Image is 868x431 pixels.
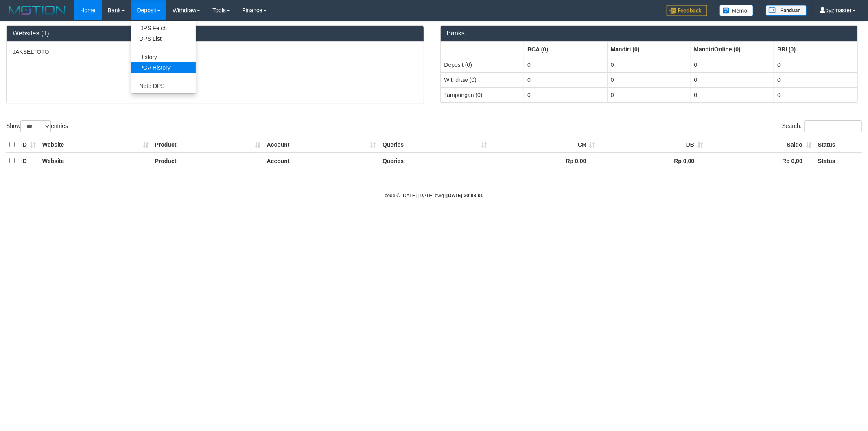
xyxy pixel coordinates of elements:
[446,193,483,198] strong: [DATE] 20:08:01
[490,137,599,153] th: CR
[782,120,862,132] label: Search:
[18,153,39,169] th: ID
[524,72,608,87] td: 0
[490,153,599,169] th: Rp 0,00
[6,4,68,16] img: MOTION_logo.png
[524,57,608,73] td: 0
[131,23,196,33] a: DPS Fetch
[691,72,774,87] td: 0
[607,42,691,57] th: Group: activate to sort column ascending
[815,137,862,153] th: Status
[691,42,774,57] th: Group: activate to sort column ascending
[691,87,774,102] td: 0
[6,120,68,132] label: Show entries
[13,30,418,37] h3: Websites (1)
[774,72,857,87] td: 0
[691,57,774,73] td: 0
[804,120,862,132] input: Search:
[774,57,857,73] td: 0
[131,62,196,73] a: PGA History
[385,193,483,198] small: code © [DATE]-[DATE] dwg |
[131,33,196,44] a: DPS List
[13,48,418,56] p: JAKSELTOTO
[599,153,707,169] th: Rp 0,00
[131,81,196,91] a: Note DPS
[20,120,51,132] select: Showentries
[441,57,524,73] td: Deposit (0)
[774,42,857,57] th: Group: activate to sort column ascending
[131,52,196,62] a: History
[719,5,754,16] img: Button%20Memo.svg
[599,137,707,153] th: DB
[607,57,691,73] td: 0
[379,153,490,169] th: Queries
[441,42,524,57] th: Group: activate to sort column ascending
[667,5,707,16] img: Feedback.jpg
[152,153,264,169] th: Product
[152,137,264,153] th: Product
[524,87,608,102] td: 0
[607,87,691,102] td: 0
[706,137,815,153] th: Saldo
[447,30,852,37] h3: Banks
[524,42,608,57] th: Group: activate to sort column ascending
[607,72,691,87] td: 0
[774,87,857,102] td: 0
[39,137,152,153] th: Website
[264,137,379,153] th: Account
[39,153,152,169] th: Website
[264,153,379,169] th: Account
[441,87,524,102] td: Tampungan (0)
[441,72,524,87] td: Withdraw (0)
[379,137,490,153] th: Queries
[766,5,807,16] img: panduan.png
[18,137,39,153] th: ID
[815,153,862,169] th: Status
[706,153,815,169] th: Rp 0,00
